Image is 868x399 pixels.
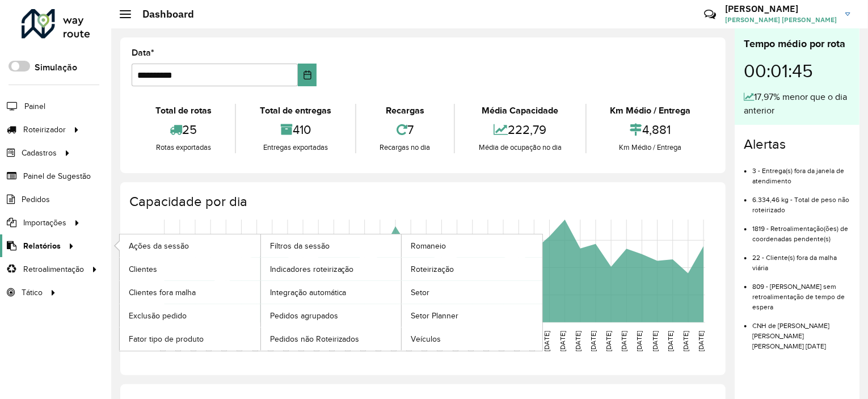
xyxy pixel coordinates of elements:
text: [DATE] [251,331,258,351]
text: [DATE] [636,331,643,351]
text: [DATE] [220,331,227,351]
span: Pedidos [22,194,50,205]
div: Km Médio / Entrega [589,142,711,153]
span: [PERSON_NAME] [PERSON_NAME] [725,15,837,25]
a: Ações da sessão [120,234,260,257]
text: [DATE] [327,331,335,351]
a: Indicadores roteirização [261,258,402,280]
h4: Capacidade por dia [129,194,714,210]
text: [DATE] [589,331,597,351]
text: [DATE] [281,331,289,351]
span: Romaneio [411,240,446,252]
span: Filtros da sessão [270,240,330,252]
a: Contato Rápido [698,2,722,27]
span: Pedidos não Roteirizados [270,333,360,345]
text: [DATE] [451,331,458,351]
span: Tático [22,287,43,299]
a: Exclusão pedido [120,304,260,327]
li: 6.334,46 kg - Total de peso não roteirizado [752,186,850,215]
div: Total de entregas [239,104,352,117]
text: [DATE] [404,331,412,351]
text: [DATE] [620,331,627,351]
span: Fator tipo de produto [129,333,204,345]
text: [DATE] [651,331,659,351]
div: Rotas exportadas [134,142,232,153]
text: [DATE] [559,331,566,351]
h4: Alertas [744,136,850,153]
span: Roteirização [411,263,454,275]
div: Recargas no dia [359,142,451,153]
li: 809 - [PERSON_NAME] sem retroalimentação de tempo de espera [752,273,850,312]
div: 410 [239,117,352,142]
text: [DATE] [204,331,212,351]
text: [DATE] [374,331,381,351]
a: Fator tipo de produto [120,327,260,350]
li: 3 - Entrega(s) fora da janela de atendimento [752,157,850,186]
li: 22 - Cliente(s) fora da malha viária [752,244,850,273]
a: Clientes fora malha [120,281,260,304]
span: Relatórios [23,240,61,252]
text: [DATE] [235,331,243,351]
div: 4,881 [589,117,711,142]
h3: [PERSON_NAME] [725,3,837,14]
span: Veículos [411,333,441,345]
span: Painel [24,100,45,112]
text: [DATE] [343,331,351,351]
div: Km Médio / Entrega [589,104,711,117]
span: Integração automática [270,287,347,299]
text: [DATE] [682,331,689,351]
span: Painel de Sugestão [23,170,91,182]
text: [DATE] [466,331,474,351]
button: Choose Date [298,64,317,86]
text: [DATE] [512,331,520,351]
text: [DATE] [359,331,366,351]
a: Filtros da sessão [261,234,402,257]
div: 17,97% menor que o dia anterior [744,90,850,117]
span: Pedidos agrupados [270,310,338,322]
span: Ações da sessão [129,240,189,252]
a: Setor [402,281,542,304]
div: 7 [359,117,451,142]
text: [DATE] [389,331,397,351]
text: [DATE] [312,331,319,351]
text: [DATE] [667,331,674,351]
text: [DATE] [174,331,181,351]
a: Integração automática [261,281,402,304]
text: [DATE] [482,331,489,351]
span: Clientes fora malha [129,287,196,299]
text: [DATE] [697,331,705,351]
div: Recargas [359,104,451,117]
a: Romaneio [402,234,542,257]
text: [DATE] [543,331,551,351]
span: Indicadores roteirização [270,263,354,275]
span: Roteirizador [23,124,66,136]
a: Pedidos agrupados [261,304,402,327]
span: Clientes [129,263,157,275]
text: [DATE] [297,331,304,351]
text: [DATE] [497,331,504,351]
div: 25 [134,117,232,142]
a: Roteirização [402,258,542,280]
span: Setor Planner [411,310,458,322]
span: Exclusão pedido [129,310,187,322]
a: Clientes [120,258,260,280]
a: Veículos [402,327,542,350]
div: Tempo médio por rota [744,36,850,52]
div: 00:01:45 [744,52,850,90]
label: Data [132,46,154,60]
li: CNH de [PERSON_NAME] [PERSON_NAME] [PERSON_NAME] [DATE] [752,312,850,351]
text: [DATE] [528,331,536,351]
text: [DATE] [420,331,427,351]
text: [DATE] [158,331,166,351]
text: [DATE] [574,331,582,351]
text: [DATE] [189,331,196,351]
div: Total de rotas [134,104,232,117]
div: 222,79 [458,117,582,142]
span: Retroalimentação [23,263,84,275]
div: Média Capacidade [458,104,582,117]
text: [DATE] [436,331,443,351]
span: Setor [411,287,429,299]
span: Importações [23,217,66,229]
h2: Dashboard [131,8,194,20]
span: Cadastros [22,147,57,159]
